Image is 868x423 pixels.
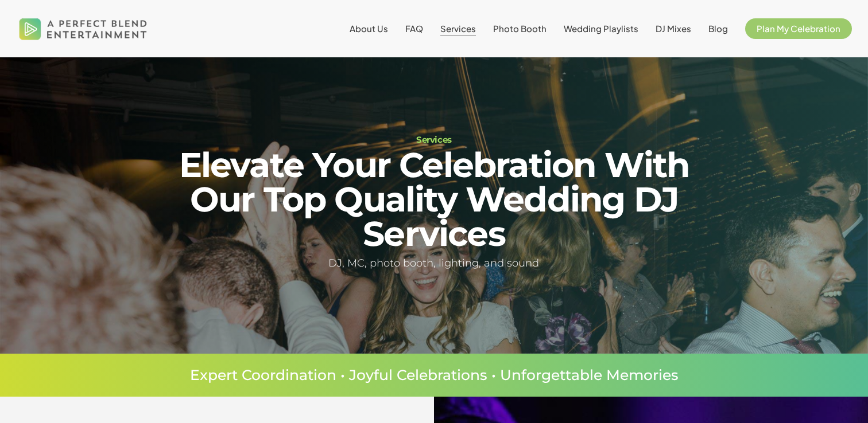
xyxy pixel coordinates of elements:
[34,368,834,382] p: Expert Coordination • Joyful Celebrations • Unforgettable Memories
[493,24,547,33] a: Photo Booth
[172,135,695,144] h1: Services
[440,23,476,34] span: Services
[350,24,388,33] a: About Us
[656,23,691,34] span: DJ Mixes
[564,24,638,33] a: Wedding Playlists
[172,148,695,251] h2: Elevate Your Celebration With Our Top Quality Wedding DJ Services
[405,23,423,34] span: FAQ
[757,23,840,34] span: Plan My Celebration
[405,24,423,33] a: FAQ
[708,23,728,34] span: Blog
[440,24,476,33] a: Services
[708,24,728,33] a: Blog
[745,24,852,33] a: Plan My Celebration
[172,255,695,272] h5: DJ, MC, photo booth, lighting, and sound
[350,23,388,34] span: About Us
[656,24,691,33] a: DJ Mixes
[493,23,547,34] span: Photo Booth
[16,8,150,49] img: A Perfect Blend Entertainment
[564,23,638,34] span: Wedding Playlists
